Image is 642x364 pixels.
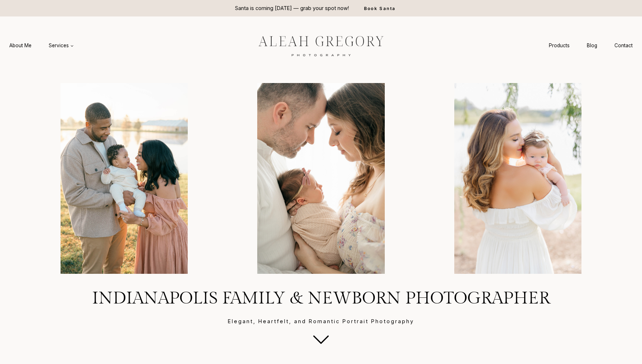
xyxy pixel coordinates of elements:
[17,288,625,309] h1: Indianapolis Family & Newborn Photographer
[422,83,613,274] img: mom holding baby on shoulder looking back at the camera outdoors in Carmel, Indiana
[540,39,641,52] nav: Secondary
[1,39,82,52] nav: Primary
[26,83,616,274] div: Photo Gallery Carousel
[235,4,349,12] p: Santa is coming [DATE] — grab your spot now!
[606,39,641,52] a: Contact
[540,39,578,52] a: Products
[225,83,416,274] img: Parents holding their baby lovingly by Indianapolis newborn photographer
[240,30,402,60] img: aleah gregory logo
[17,317,625,325] p: Elegant, Heartfelt, and Romantic Portrait Photography
[40,39,82,52] a: Services
[1,39,40,52] a: About Me
[578,39,606,52] a: Blog
[29,83,220,274] img: Family enjoying a sunny day by the lake.
[49,42,74,49] span: Services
